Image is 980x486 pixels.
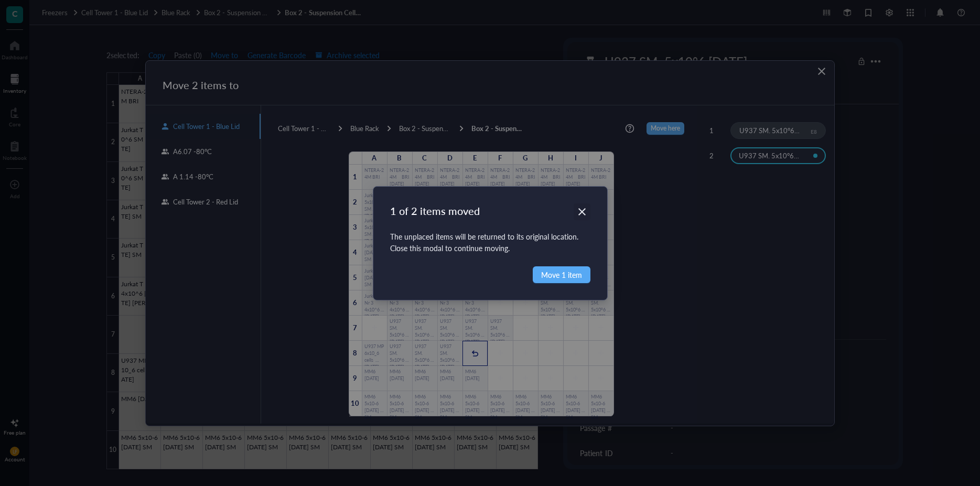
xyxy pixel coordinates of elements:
[390,231,590,254] div: The unplaced items will be returned to its original location. Close this modal to continue moving.
[541,269,582,280] span: Move 1 item
[390,203,590,218] div: 1 of 2 items moved
[574,203,590,220] button: Close
[533,266,590,283] button: Move 1 item
[574,206,590,218] span: Close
